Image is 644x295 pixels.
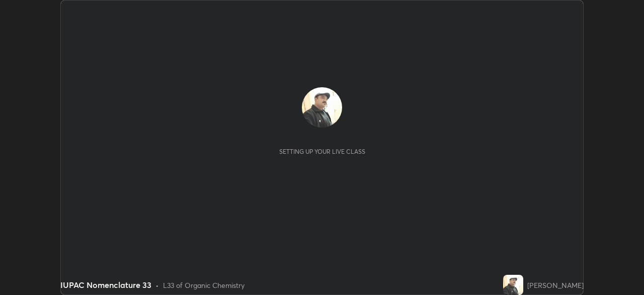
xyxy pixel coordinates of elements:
[503,275,523,295] img: 8789f57d21a94de8b089b2eaa565dc50.jpg
[527,280,584,290] div: [PERSON_NAME]
[279,148,365,155] div: Setting up your live class
[60,279,151,291] div: IUPAC Nomenclature 33
[155,280,159,290] div: •
[163,280,245,290] div: L33 of Organic Chemistry
[302,87,342,128] img: 8789f57d21a94de8b089b2eaa565dc50.jpg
